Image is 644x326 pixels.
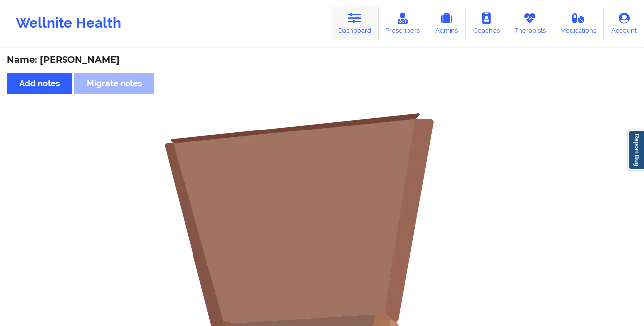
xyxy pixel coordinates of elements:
[466,7,507,40] a: Coaches
[331,7,379,40] a: Dashboard
[553,7,604,40] a: Medications
[427,7,466,40] a: Admins
[628,130,644,170] a: Report Bug
[7,54,637,65] div: Name: [PERSON_NAME]
[379,7,428,40] a: Prescribers
[507,7,553,40] a: Therapists
[604,7,644,40] a: Account
[7,73,72,94] button: Add notes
